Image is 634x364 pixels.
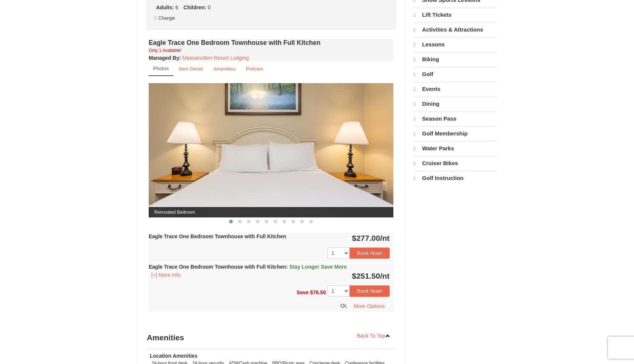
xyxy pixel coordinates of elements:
[349,301,390,312] button: More Options
[182,55,249,61] a: Massanutten Resort Lodging
[179,66,203,72] small: Item Detail
[414,127,496,141] a: Golf Membership
[208,4,211,10] span: 0
[414,52,496,66] a: Biking
[150,353,198,359] strong: Location Amenities
[175,4,178,10] span: 6
[414,97,496,111] a: Dining
[153,66,169,71] small: Photos
[156,4,174,10] strong: Adults:
[149,264,347,270] strong: Eagle Trace One Bedroom Townhouse with Full Kitchen
[350,247,390,259] button: Book Now!
[149,39,393,46] h4: Eagle Trace One Bedroom Townhouse with Full Kitchen
[149,55,181,61] strong: :
[414,8,496,22] a: Lift Tickets
[350,285,390,296] button: Book Now!
[208,62,240,76] a: Amenities
[184,4,206,10] strong: Children:
[414,82,496,96] a: Events
[414,23,496,37] a: Activities & Attractions
[414,156,496,170] a: Cruiser Bikes
[414,171,496,185] a: Golf Instruction
[149,55,179,61] span: Managed By
[380,272,390,280] span: /nt
[154,14,175,22] button: Change
[149,62,173,76] a: Photos
[213,66,235,72] small: Amenities
[246,66,263,72] small: Policies
[310,289,326,295] span: $76.50
[414,112,496,126] a: Season Pass
[352,234,390,242] strong: $277.00
[174,62,208,76] a: Item Detail
[149,207,393,217] span: Renovated Bedroom
[297,289,309,295] span: Save
[289,264,347,270] span: Stay Longer Save More
[286,264,288,270] span: :
[414,37,496,52] a: Lessons
[149,233,286,239] strong: Eagle Trace One Bedroom Townhouse with Full Kitchen
[380,234,390,242] span: /nt
[414,67,496,81] a: Golf
[149,271,183,279] button: [+] More Info
[414,141,496,155] a: Water Parks
[352,330,395,341] a: Back To Top
[149,48,181,53] small: Only 1 Available!
[147,330,395,345] h3: Amenities
[352,272,380,280] span: $251.50
[340,302,347,308] span: Or,
[241,62,268,76] a: Policies
[149,83,393,217] img: Renovated Bedroom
